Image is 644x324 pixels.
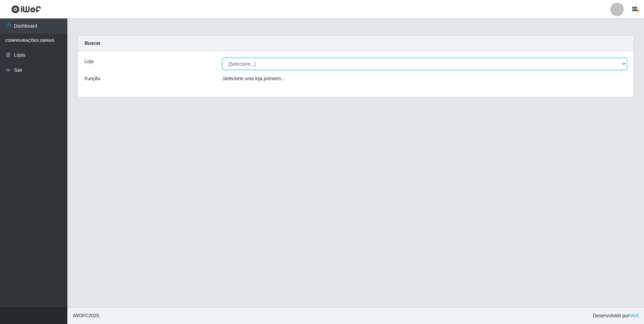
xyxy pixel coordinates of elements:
span: IWOF [73,313,85,318]
img: CoreUI Logo [11,5,41,13]
span: © 2025 . [73,312,100,319]
i: Selecione uma loja primeiro... [223,76,285,81]
span: Desenvolvido por [593,312,639,319]
label: Função [85,75,100,82]
a: iWof [629,313,639,318]
strong: Buscar [85,40,100,46]
label: Loja [85,58,93,65]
